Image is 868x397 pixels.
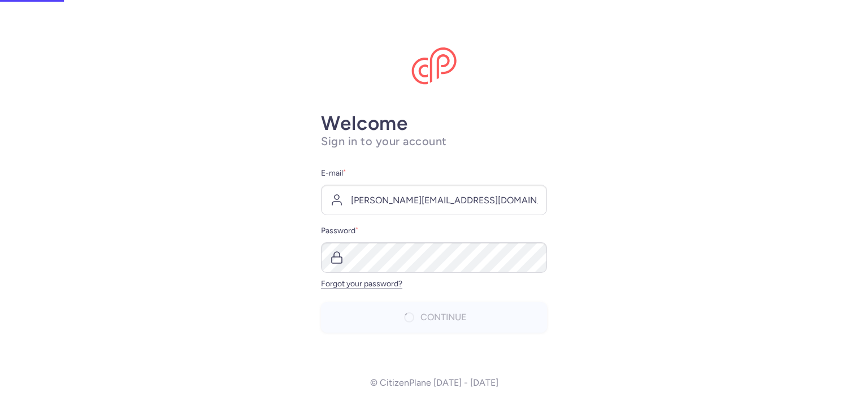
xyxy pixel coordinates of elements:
[420,312,466,322] span: Continue
[321,111,408,135] strong: Welcome
[321,134,547,149] h1: Sign in to your account
[321,224,547,238] label: Password
[321,279,402,289] a: Forgot your password?
[321,302,547,333] button: Continue
[321,185,547,215] input: user@example.com
[370,378,498,388] p: © CitizenPlane [DATE] - [DATE]
[411,47,457,85] img: CitizenPlane logo
[321,167,547,180] label: E-mail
